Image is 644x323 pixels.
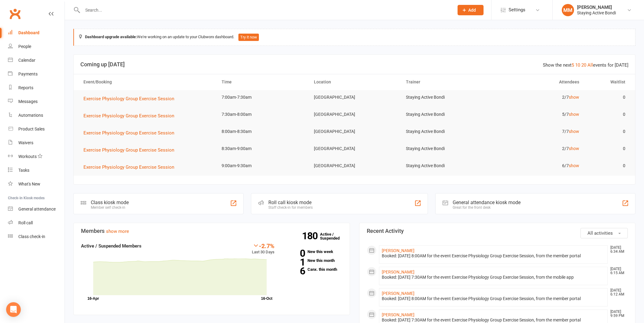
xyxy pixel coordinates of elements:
a: [PERSON_NAME] [382,270,414,274]
div: General attendance [18,207,56,211]
a: Messages [8,95,64,108]
td: Staying Active Bondi [400,90,492,105]
strong: 180 [302,231,320,240]
a: People [8,40,64,53]
div: Product Sales [18,127,45,131]
a: show more [106,229,129,234]
div: Class kiosk mode [91,200,129,205]
td: 7/7 [493,124,585,139]
span: Exercise Physiology Group Exercise Session [83,130,174,136]
input: Search... [81,6,450,14]
td: 6/7 [493,159,585,173]
time: [DATE] 6:34 AM [607,246,627,254]
td: [GEOGRAPHIC_DATA] [308,159,400,173]
a: Dashboard [8,26,64,40]
time: [DATE] 6:15 AM [607,267,627,275]
a: 180Active / Suspended [320,228,347,245]
div: Open Intercom Messenger [6,302,21,317]
span: Settings [509,3,525,17]
div: General attendance kiosk mode [453,200,521,205]
a: Reports [8,81,64,95]
strong: 1 [284,258,305,267]
a: Roll call [8,216,64,230]
a: Class kiosk mode [8,230,64,244]
th: Waitlist [585,74,631,90]
div: Show the next events for [DATE] [543,61,628,69]
td: 0 [585,107,631,122]
div: Waivers [18,140,33,145]
td: [GEOGRAPHIC_DATA] [308,141,400,156]
a: Clubworx [7,6,23,21]
td: 8:30am-9:00am [216,141,308,156]
td: 0 [585,159,631,173]
td: 5/7 [493,107,585,122]
span: Exercise Physiology Group Exercise Session [83,96,174,101]
div: We're working on an update to your Clubworx dashboard. [73,29,635,46]
div: Dashboard [18,30,39,35]
div: Reports [18,85,33,90]
div: Booked: [DATE] 8:00AM for the event Exercise Physiology Group Exercise Session, from the member p... [382,253,605,259]
time: [DATE] 6:12 AM [607,288,627,296]
a: show [569,112,579,117]
td: 9:00am-9:30am [216,159,308,173]
div: Booked: [DATE] 7:30AM for the event Exercise Physiology Group Exercise Session, from the member p... [382,317,605,323]
td: 8:00am-8:30am [216,124,308,139]
td: 2/7 [493,141,585,156]
div: Payments [18,72,38,76]
td: 2/7 [493,90,585,105]
div: [PERSON_NAME] [577,5,616,10]
td: 7:00am-7:30am [216,90,308,105]
td: 0 [585,141,631,156]
a: show [569,95,579,100]
span: Add [468,8,476,13]
button: Exercise Physiology Group Exercise Session [83,112,178,119]
span: Exercise Physiology Group Exercise Session [83,164,174,170]
a: show [569,146,579,151]
button: Exercise Physiology Group Exercise Session [83,146,178,154]
button: Exercise Physiology Group Exercise Session [83,163,178,171]
span: Exercise Physiology Group Exercise Session [83,113,174,119]
a: Payments [8,67,64,81]
div: People [18,44,31,49]
a: 5 [572,62,574,68]
div: Member self check-in [91,205,129,210]
div: MM [562,4,574,16]
button: All activities [580,228,628,238]
a: What's New [8,177,64,191]
strong: 6 [284,266,305,276]
div: Automations [18,113,43,118]
time: [DATE] 9:59 PM [607,310,627,318]
td: 0 [585,124,631,139]
strong: Dashboard upgrade available: [85,35,137,39]
div: Staff check-in for members [268,205,313,210]
h3: Recent Activity [367,228,628,234]
td: Staying Active Bondi [400,141,492,156]
strong: 0 [284,249,305,258]
div: -2.7% [252,242,274,249]
a: 0New this week [284,250,342,254]
div: Calendar [18,58,35,63]
a: [PERSON_NAME] [382,248,414,253]
div: Booked: [DATE] 7:30AM for the event Exercise Physiology Group Exercise Session, from the mobile app [382,275,605,280]
th: Attendees [493,74,585,90]
td: Staying Active Bondi [400,124,492,139]
td: Staying Active Bondi [400,107,492,122]
a: Workouts [8,150,64,163]
a: All [587,62,593,68]
td: [GEOGRAPHIC_DATA] [308,90,400,105]
span: Exercise Physiology Group Exercise Session [83,147,174,153]
span: All activities [587,230,613,236]
div: Messages [18,99,38,104]
a: show [569,129,579,134]
td: 7:30am-8:00am [216,107,308,122]
div: Staying Active Bondi [577,10,616,16]
a: General attendance kiosk mode [8,202,64,216]
td: 0 [585,90,631,105]
a: 6Canx. this month [284,267,342,271]
a: [PERSON_NAME] [382,312,414,317]
button: Add [458,5,484,15]
div: What's New [18,182,40,186]
div: Great for the front desk [453,205,521,210]
h3: Members [81,228,342,234]
div: Class check-in [18,234,45,239]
